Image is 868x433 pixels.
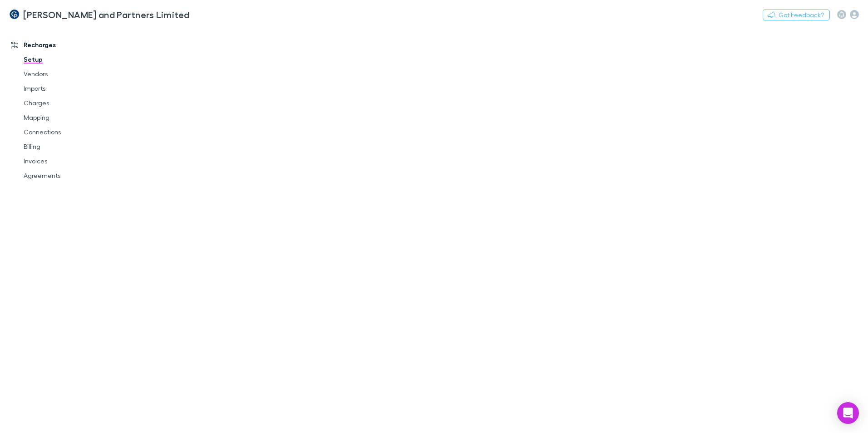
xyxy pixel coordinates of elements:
[23,9,190,20] h3: [PERSON_NAME] and Partners Limited
[15,110,123,125] a: Mapping
[15,168,123,183] a: Agreements
[15,52,123,67] a: Setup
[4,4,195,25] a: [PERSON_NAME] and Partners Limited
[15,154,123,168] a: Invoices
[2,38,123,52] a: Recharges
[15,67,123,81] a: Vendors
[15,96,123,110] a: Charges
[15,81,123,96] a: Imports
[9,9,20,20] img: Coates and Partners Limited's Logo
[15,139,123,154] a: Billing
[15,125,123,139] a: Connections
[837,402,859,424] div: Open Intercom Messenger
[763,10,830,20] button: Got Feedback?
